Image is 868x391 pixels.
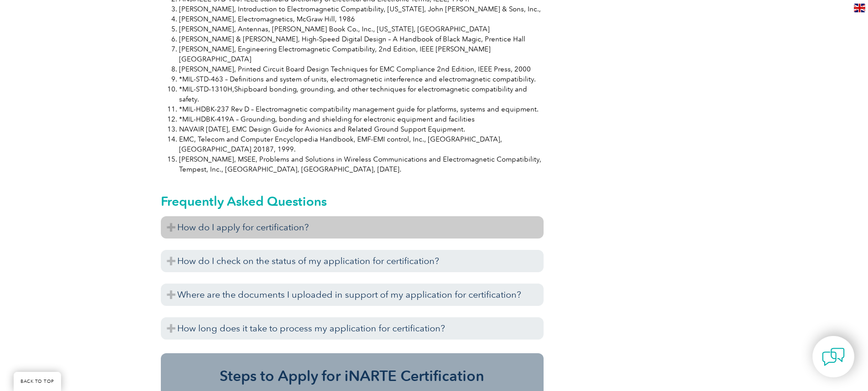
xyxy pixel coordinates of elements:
[14,372,61,391] a: BACK TO TOP
[161,250,544,272] h3: How do I check on the status of my application for certification?
[179,74,544,84] li: *MIL-STD-463 – Definitions and system of units, electromagnetic interference and electromagnetic ...
[179,24,544,34] li: [PERSON_NAME], Antennas, [PERSON_NAME] Book Co., Inc., [US_STATE], [GEOGRAPHIC_DATA]
[854,4,865,12] img: en
[161,216,544,239] h3: How do I apply for certification?
[179,34,544,44] li: [PERSON_NAME] & [PERSON_NAME], High-Speed Digital Design – A Handbook of Black Magic, Prentice Hall
[175,367,530,385] h3: Steps to Apply for iNARTE Certification
[161,194,544,208] h2: Frequently Asked Questions
[179,44,544,64] li: [PERSON_NAME], Engineering Electromagnetic Compatibility, 2nd Edition, IEEE [PERSON_NAME][GEOGRAP...
[179,14,544,24] li: [PERSON_NAME], Electromagnetics, McGraw Hill, 1986
[179,104,544,114] li: *MIL-HDBK-237 Rev D – Electromagnetic compatibility management guide for platforms, systems and e...
[179,154,544,174] li: [PERSON_NAME], MSEE, Problems and Solutions in Wireless Communications and Electromagnetic Compat...
[179,84,544,104] li: *MIL-STD-1310H,Shipboard bonding, grounding, and other techniques for electromagnetic compatibili...
[161,317,544,340] h3: How long does it take to process my application for certification?
[179,134,544,154] li: EMC, Telecom and Computer Encyclopedia Handbook, EMF-EMI control, Inc., [GEOGRAPHIC_DATA], [GEOGR...
[179,4,544,14] li: [PERSON_NAME], Introduction to Electromagnetic Compatibility, [US_STATE], John [PERSON_NAME] & So...
[179,114,544,124] li: *MIL-HDBK-419A – Grounding, bonding and shielding for electronic equipment and facilities
[161,284,544,306] h3: Where are the documents I uploaded in support of my application for certification?
[822,345,845,368] img: contact-chat.png
[179,124,544,134] li: NAVAIR [DATE], EMC Design Guide for Avionics and Related Ground Support Equipment.
[179,64,544,74] li: [PERSON_NAME], Printed Circuit Board Design Techniques for EMC Compliance 2nd Edition, IEEE Press...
